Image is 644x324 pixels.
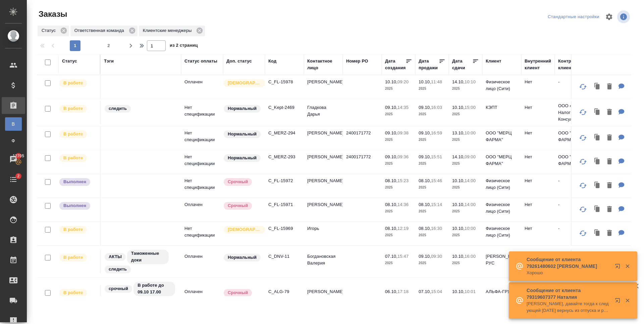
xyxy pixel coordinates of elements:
p: 2025 [419,184,445,191]
p: ООО "МЕРЦ ФАРМА" [486,154,518,167]
p: 15:46 [431,178,442,183]
p: Физическое лицо (Сити) [486,225,518,239]
button: Обновить [575,177,591,194]
p: ООО "МЕРЦ ФАРМА" [486,130,518,143]
span: Посмотреть информацию [617,10,631,23]
p: 10.10, [385,79,397,84]
p: 09:20 [397,79,409,84]
td: Богдановская Валерия [304,250,343,273]
p: 2025 [419,208,445,215]
a: Ф [5,134,22,148]
p: Срочный [228,289,248,296]
td: Нет спецификации [181,126,223,150]
p: 10:00 [465,130,476,135]
button: Обновить [575,130,591,146]
p: 09.10, [419,105,431,110]
p: КЭПТ [486,104,518,111]
p: В работе [63,105,83,112]
button: Обновить [575,225,591,241]
div: Дата продажи [419,58,439,71]
button: Удалить [604,227,615,240]
button: Клонировать [591,80,604,94]
div: Дата создания [385,58,406,71]
a: В [5,117,22,131]
p: 15:23 [397,178,409,183]
td: [PERSON_NAME] [304,150,343,174]
p: 2025 [452,208,479,215]
div: Контактное лицо [307,58,339,71]
div: Тэги [104,58,114,65]
td: Нет спецификации [181,150,223,174]
div: Статус оплаты [184,58,217,65]
div: Выставляет ПМ после сдачи и проведения начислений. Последний этап для ПМа [59,177,97,187]
p: Таможенные доки [131,250,165,264]
p: В работе до 09.10 17.00 [138,282,171,295]
div: Выставляет ПМ после сдачи и проведения начислений. Последний этап для ПМа [59,201,97,210]
p: 15:00 [465,105,476,110]
p: [PERSON_NAME], давайте тогда к следующей [DATE] вернусь из отпуска и решим [527,300,610,314]
p: 2025 [419,136,445,143]
button: Открыть в новой вкладке [611,259,627,276]
p: следить [109,105,127,112]
div: Ответственная команда [70,26,138,36]
p: 2025 [385,160,412,167]
td: Игорь [304,222,343,245]
p: C_FL-15972 [268,177,301,184]
p: 10.10, [452,289,465,294]
span: Настроить таблицу [601,9,617,25]
p: ООО "МЕРЦ ФАРМА" [558,130,590,143]
p: C_MERZ-293 [268,154,301,160]
p: 2025 [452,260,479,267]
button: Удалить [604,106,615,119]
p: 09:36 [397,154,409,159]
p: 16:30 [431,226,442,231]
div: Статус [38,26,69,36]
div: следить [104,104,178,113]
p: C_DNV-11 [268,253,301,260]
td: [PERSON_NAME] [304,174,343,198]
div: Выставляет ПМ после принятия заказа от КМа [59,130,97,139]
span: 2 [103,42,114,49]
p: 10.10, [419,79,431,84]
p: 14:00 [465,202,476,207]
div: split button [546,12,601,22]
p: Нет [525,177,551,184]
div: Выставляет ПМ после принятия заказа от КМа [59,154,97,163]
p: 09:00 [465,154,476,159]
p: 14:36 [397,202,409,207]
div: Выставляется автоматически для первых 3 заказов нового контактного лица. Особое внимание [223,225,262,234]
p: 2025 [385,136,412,143]
p: - [558,79,590,85]
p: 08.10, [419,226,431,231]
div: Контрагент клиента [558,58,590,71]
p: 15:04 [431,289,442,294]
p: 14.10, [452,79,465,84]
div: Выставляется автоматически, если на указанный объем услуг необходимо больше времени в стандартном... [223,288,262,297]
p: 10.10, [452,254,465,259]
td: [PERSON_NAME] [304,198,343,221]
p: 14:35 [397,105,409,110]
p: 12:19 [397,226,409,231]
p: 14:00 [465,178,476,183]
p: 2025 [385,232,412,239]
p: 15:51 [431,154,442,159]
button: Обновить [575,154,591,170]
p: В работе [63,226,83,233]
p: Срочный [228,178,248,185]
span: Ф [8,137,18,144]
p: 15:14 [431,202,442,207]
p: 2025 [419,260,445,267]
p: 07.10, [385,254,397,259]
div: Код [268,58,276,65]
p: В работе [63,155,83,161]
p: 2025 [385,260,412,267]
p: 10.10, [452,226,465,231]
p: [DEMOGRAPHIC_DATA] [228,226,261,233]
p: Нет [525,104,551,111]
span: Заказы [37,9,67,19]
p: Нет [525,201,551,208]
button: Удалить [604,179,615,193]
div: Клиентские менеджеры [139,26,205,36]
div: Выставляет ПМ после принятия заказа от КМа [59,288,97,297]
div: Выставляет ПМ после принятия заказа от КМа [59,79,97,88]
